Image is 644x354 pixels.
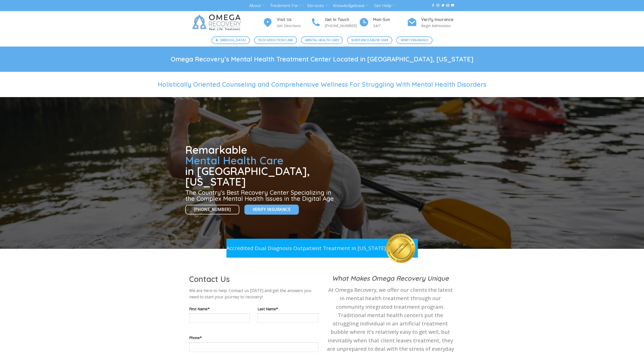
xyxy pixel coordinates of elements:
[432,4,435,7] a: Follow on Facebook
[189,335,318,341] label: Phone*
[305,38,339,42] span: Mental Health Care
[189,306,250,312] label: First Name*
[421,16,455,23] h4: Verify Insurance
[441,4,444,7] a: Follow on Twitter
[226,244,386,252] p: Accredited Dual Diagnosis Outpatient Treatment in [US_STATE]
[258,38,293,42] span: Tech Addiction Care
[249,1,264,10] a: About
[351,38,388,42] span: Substance Abuse Care
[374,1,395,10] a: Get Help
[451,4,454,7] a: Follow on YouTube
[307,1,327,10] a: Services
[244,205,299,214] a: Verify Insurance
[325,16,359,23] h4: Get In Touch
[185,189,336,202] h3: The Country’s Best Recovery Center Specializing in the Complex Mental Health Issues in the Digita...
[407,16,455,29] a: Verify Insurance Begin Admissions
[373,16,407,23] h4: Mon-Sun
[189,287,318,300] p: We are here to help. Contact us [DATE] and get the answers you need to start your journey to reco...
[254,36,297,44] a: Tech Addiction Care
[194,206,231,213] span: [PHONE_NUMBER]
[263,16,311,29] a: Visit Us Get Directions
[446,4,449,7] a: Send us an email
[258,306,318,312] label: Last Name*
[277,16,311,23] h4: Visit Us
[270,1,302,10] a: Treatment For
[333,1,368,10] a: Knowledgebase
[311,16,359,29] a: Get In Touch [PHONE_NUMBER]
[185,205,240,215] a: [PHONE_NUMBER]
[373,23,407,29] p: 24/7
[421,23,455,29] p: Begin Admissions
[220,38,246,42] span: [MEDICAL_DATA]
[436,4,439,7] a: Follow on Instagram
[347,36,392,44] a: Substance Abuse Care
[332,274,449,282] strong: What Makes Omega Recovery Unique
[189,11,246,34] img: Omega Recovery
[189,274,230,284] span: Contact Us
[401,38,428,42] span: Verify Insurance
[185,154,283,167] span: Mental Health Care
[301,36,343,44] a: Mental Health Care
[158,80,486,88] span: Holistically Oriented Counseling and Comprehensive Wellness For Struggling With Mental Health Dis...
[396,36,433,44] a: Verify Insurance
[325,23,359,29] p: [PHONE_NUMBER]
[253,206,290,213] span: Verify Insurance
[277,23,311,29] p: Get Directions
[185,145,336,187] h1: Remarkable in [GEOGRAPHIC_DATA], [US_STATE]
[211,36,250,44] a: [MEDICAL_DATA]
